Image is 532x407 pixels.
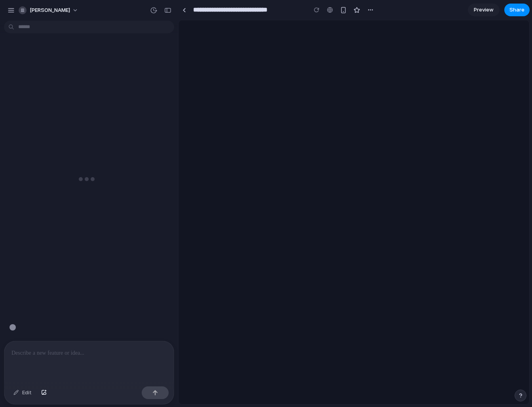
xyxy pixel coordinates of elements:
[509,6,524,14] span: Share
[468,4,500,16] a: Preview
[30,6,70,14] span: [PERSON_NAME]
[504,4,530,16] button: Share
[474,6,494,14] span: Preview
[15,4,82,17] button: [PERSON_NAME]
